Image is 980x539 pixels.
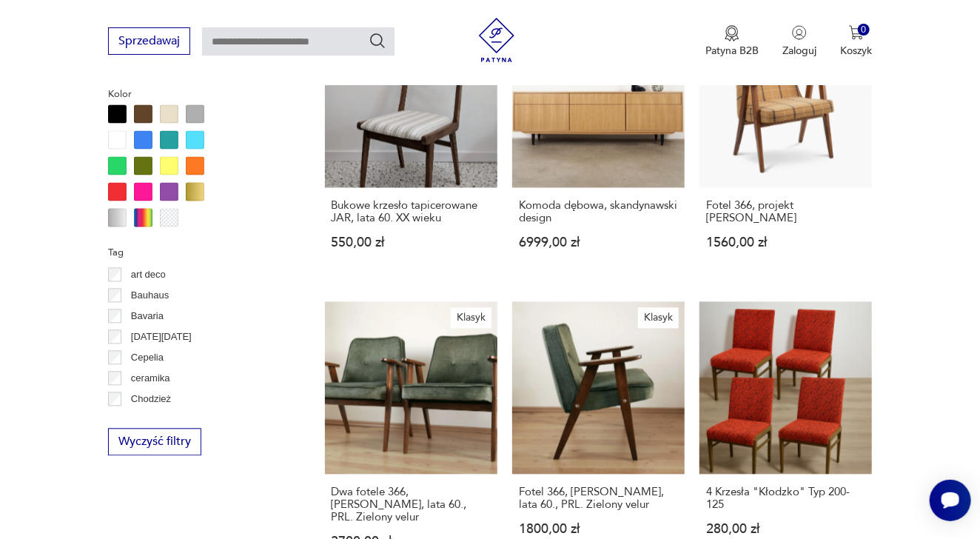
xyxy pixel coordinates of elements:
[131,349,164,366] p: Cepelia
[332,486,491,523] h3: Dwa fotele 366, [PERSON_NAME], lata 60., PRL. Zielony velur
[512,15,685,278] a: Komoda dębowa, skandynawski designKomoda dębowa, skandynawski design6999,00 zł
[705,25,759,58] button: Patyna B2B
[519,236,678,249] p: 6999,00 zł
[930,480,971,521] iframe: Smartsupp widget button
[725,25,739,41] img: Ikona medalu
[705,25,759,58] a: Ikona medaluPatyna B2B
[131,287,169,304] p: Bauhaus
[706,199,865,224] h3: Fotel 366, projekt [PERSON_NAME]
[108,27,190,55] button: Sprzedawaj
[369,32,386,50] button: Szukaj
[131,370,170,386] p: ceramika
[706,236,865,249] p: 1560,00 zł
[706,486,865,511] h3: 4 Krzesła "Kłodzko" Typ 200-125
[131,308,164,324] p: Bavaria
[858,24,870,36] div: 0
[332,199,491,224] h3: Bukowe krzesło tapicerowane JAR, lata 60. XX wieku
[108,244,289,261] p: Tag
[108,428,201,455] button: Wyczyść filtry
[108,37,190,47] a: Sprzedawaj
[782,44,816,58] p: Zaloguj
[840,25,872,58] button: 0Koszyk
[792,25,807,40] img: Ikonka użytkownika
[131,412,168,428] p: Ćmielów
[519,523,678,535] p: 1800,00 zł
[325,15,497,278] a: Bukowe krzesło tapicerowane JAR, lata 60. XX wiekuBukowe krzesło tapicerowane JAR, lata 60. XX wi...
[849,25,864,40] img: Ikona koszyka
[131,391,171,407] p: Chodzież
[840,44,872,58] p: Koszyk
[705,44,759,58] p: Patyna B2B
[519,486,678,511] h3: Fotel 366, [PERSON_NAME], lata 60., PRL. Zielony velur
[108,86,289,102] p: Kolor
[474,18,519,62] img: Patyna - sklep z meblami i dekoracjami vintage
[706,523,865,535] p: 280,00 zł
[131,267,166,283] p: art deco
[131,329,192,345] p: [DATE][DATE]
[519,199,678,224] h3: Komoda dębowa, skandynawski design
[782,25,816,58] button: Zaloguj
[699,15,872,278] a: KlasykFotel 366, projekt Józef ChierowskiFotel 366, projekt [PERSON_NAME]1560,00 zł
[332,236,491,249] p: 550,00 zł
